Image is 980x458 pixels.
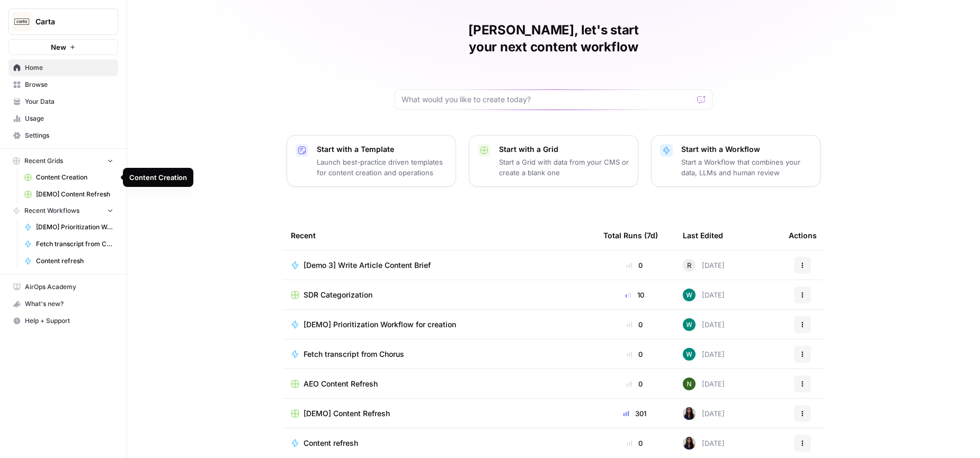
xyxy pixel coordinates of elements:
[129,172,187,183] div: Content Creation
[291,379,586,389] a: AEO Content Refresh
[25,97,113,106] span: Your Data
[291,349,586,360] a: Fetch transcript from Chorus
[683,318,725,331] div: [DATE]
[683,289,696,301] img: vaiar9hhcrg879pubqop5lsxqhgw
[20,169,118,186] a: Content Creation
[304,319,456,330] span: [DEMO] Prioritization Workflow for creation
[8,203,118,219] button: Recent Workflows
[603,290,666,300] div: 10
[20,186,118,203] a: [DEMO] Content Refresh
[317,157,447,178] p: Launch best-practice driven templates for content creation and operations
[291,260,586,271] a: [Demo 3] Write Article Content Brief
[603,221,658,250] div: Total Runs (7d)
[683,378,696,390] img: g4o9tbhziz0738ibrok3k9f5ina6
[20,236,118,253] a: Fetch transcript from Chorus
[35,16,100,27] span: Carta
[304,290,372,300] span: SDR Categorization
[304,260,431,271] span: [Demo 3] Write Article Content Brief
[25,63,113,73] span: Home
[25,282,113,292] span: AirOps Academy
[683,318,696,331] img: vaiar9hhcrg879pubqop5lsxqhgw
[20,253,118,270] a: Content refresh
[304,408,390,419] span: [DEMO] Content Refresh
[24,206,79,215] span: Recent Workflows
[9,296,118,312] div: What's new?
[651,135,821,187] button: Start with a WorkflowStart a Workflow that combines your data, LLMs and human review
[603,408,666,419] div: 301
[8,110,118,127] a: Usage
[603,438,666,448] div: 0
[20,219,118,236] a: [DEMO] Prioritization Workflow for creation
[603,379,666,389] div: 0
[36,256,113,266] span: Content refresh
[24,156,63,166] span: Recent Grids
[317,144,447,155] p: Start with a Template
[499,144,629,155] p: Start with a Grid
[8,93,118,110] a: Your Data
[683,437,696,450] img: rox323kbkgutb4wcij4krxobkpon
[291,408,586,419] a: [DEMO] Content Refresh
[8,39,118,55] button: New
[291,221,586,250] div: Recent
[12,12,31,31] img: Carta Logo
[683,437,725,450] div: [DATE]
[683,378,725,390] div: [DATE]
[36,190,113,199] span: [DEMO] Content Refresh
[25,316,113,326] span: Help + Support
[304,438,358,448] span: Content refresh
[8,312,118,329] button: Help + Support
[8,8,118,35] button: Workspace: Carta
[402,94,693,105] input: What would you like to create today?
[36,239,113,249] span: Fetch transcript from Chorus
[304,379,378,389] span: AEO Content Refresh
[25,80,113,89] span: Browse
[291,438,586,448] a: Content refresh
[683,348,696,361] img: vaiar9hhcrg879pubqop5lsxqhgw
[681,144,812,155] p: Start with a Workflow
[603,260,666,271] div: 0
[683,259,725,272] div: [DATE]
[683,407,696,420] img: rox323kbkgutb4wcij4krxobkpon
[8,279,118,295] a: AirOps Academy
[687,260,691,271] span: R
[683,289,725,301] div: [DATE]
[36,222,113,232] span: [DEMO] Prioritization Workflow for creation
[469,135,638,187] button: Start with a GridStart a Grid with data from your CMS or create a blank one
[8,76,118,93] a: Browse
[8,127,118,144] a: Settings
[291,290,586,300] a: SDR Categorization
[304,349,404,360] span: Fetch transcript from Chorus
[789,221,817,250] div: Actions
[25,114,113,123] span: Usage
[683,407,725,420] div: [DATE]
[8,295,118,312] button: What's new?
[603,349,666,360] div: 0
[683,348,725,361] div: [DATE]
[287,135,456,187] button: Start with a TemplateLaunch best-practice driven templates for content creation and operations
[291,319,586,330] a: [DEMO] Prioritization Workflow for creation
[8,59,118,76] a: Home
[51,42,66,52] span: New
[8,153,118,169] button: Recent Grids
[499,157,629,178] p: Start a Grid with data from your CMS or create a blank one
[395,22,712,56] h1: [PERSON_NAME], let's start your next content workflow
[36,173,113,182] span: Content Creation
[683,221,723,250] div: Last Edited
[603,319,666,330] div: 0
[25,131,113,140] span: Settings
[681,157,812,178] p: Start a Workflow that combines your data, LLMs and human review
